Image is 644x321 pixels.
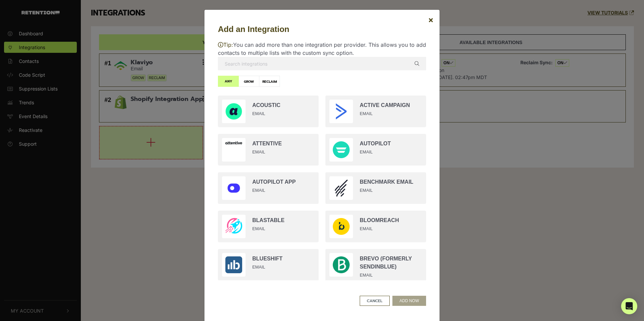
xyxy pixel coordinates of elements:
[428,15,433,25] span: ×
[259,76,280,87] label: RECLAIM
[218,57,426,70] input: Search integrations
[218,23,426,35] h5: Add an Integration
[218,41,426,57] p: You can add more than one integration per provider. This allows you to add contacts to multiple l...
[621,298,637,314] div: Open Intercom Messenger
[218,41,233,48] span: Tip:
[238,76,259,87] label: GROW
[423,10,439,29] button: Close
[218,76,239,87] label: ANY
